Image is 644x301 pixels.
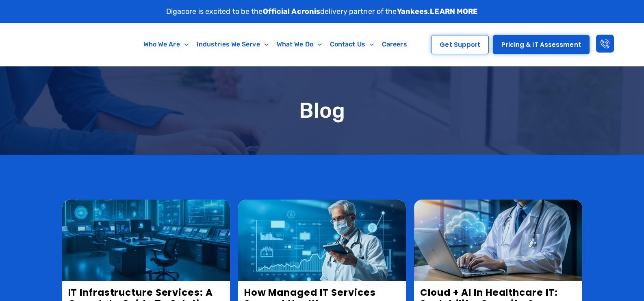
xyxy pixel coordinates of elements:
[238,200,406,281] img: How Managed IT Services Support Healthcare Scalability
[414,200,582,281] img: Cloud + AI in healthcare IT
[193,35,273,54] a: Industries We Serve
[378,35,411,54] a: Careers
[326,35,378,54] a: Contact Us
[62,200,230,281] img: IT Infrastructure Services
[431,35,489,54] a: Get Support
[166,6,478,17] p: Digacore is excited to be the delivery partner of the .
[493,35,589,54] a: Pricing & IT Assessment
[263,7,321,16] strong: Official Acronis
[139,35,193,54] a: Who We Are
[273,35,326,54] a: What We Do
[129,35,422,54] nav: Menu
[62,99,582,122] h1: Blog
[501,42,581,48] span: Pricing & IT Assessment
[430,7,478,16] a: LEARN MORE
[397,7,428,16] strong: Yankees
[440,42,480,48] span: Get Support
[14,27,95,62] img: Digacore logo 1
